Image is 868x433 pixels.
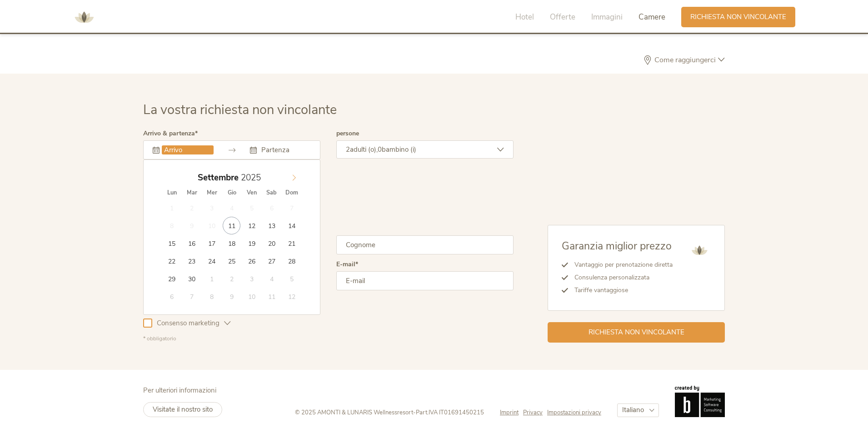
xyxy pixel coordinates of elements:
[639,12,665,22] span: Camere
[203,217,220,234] span: Settembre 10, 2025
[243,288,260,305] span: Ottobre 10, 2025
[336,235,514,254] input: Cognome
[263,199,280,217] span: Settembre 6, 2025
[688,239,711,262] img: AMONTI & LUNARIS Wellnessresort
[162,145,214,154] input: Arrivo
[500,408,519,417] span: Imprint
[143,402,222,417] a: Visitate il nostro sito
[203,234,220,252] span: Settembre 17, 2025
[589,328,684,337] span: Richiesta non vincolante
[239,172,269,184] input: Year
[162,190,182,196] span: Lun
[550,12,575,22] span: Offerte
[652,56,718,64] span: Come raggiungerci
[183,252,201,270] span: Settembre 23, 2025
[568,259,673,271] li: Vantaggio per prenotazione diretta
[143,101,337,119] span: La vostra richiesta non vincolante
[163,217,181,234] span: Settembre 8, 2025
[263,252,280,270] span: Settembre 27, 2025
[243,199,260,217] span: Settembre 5, 2025
[243,252,260,270] span: Settembre 26, 2025
[183,234,201,252] span: Settembre 16, 2025
[568,284,673,297] li: Tariffe vantaggiose
[515,12,534,22] span: Hotel
[547,408,601,417] a: Impostazioni privacy
[263,234,280,252] span: Settembre 20, 2025
[263,288,280,305] span: Ottobre 11, 2025
[143,386,216,395] span: Per ulteriori informazioni
[183,217,201,234] span: Settembre 9, 2025
[203,270,220,288] span: Ottobre 1, 2025
[283,270,300,288] span: Ottobre 5, 2025
[182,190,202,196] span: Mar
[500,408,523,417] a: Imprint
[152,319,224,328] span: Consenso marketing
[243,217,260,234] span: Settembre 12, 2025
[198,174,239,182] span: Settembre
[163,270,181,288] span: Settembre 29, 2025
[263,270,280,288] span: Ottobre 4, 2025
[283,234,300,252] span: Settembre 21, 2025
[413,408,416,417] span: -
[223,199,240,217] span: Settembre 4, 2025
[336,261,358,268] label: E-mail
[243,270,260,288] span: Ottobre 3, 2025
[243,234,260,252] span: Settembre 19, 2025
[203,199,220,217] span: Settembre 3, 2025
[163,199,181,217] span: Settembre 1, 2025
[283,199,300,217] span: Settembre 7, 2025
[295,408,413,417] span: © 2025 AMONTI & LUNARIS Wellnessresort
[70,14,98,20] a: AMONTI & LUNARIS Wellnessresort
[163,288,181,305] span: Ottobre 6, 2025
[163,252,181,270] span: Settembre 22, 2025
[259,145,311,154] input: Partenza
[183,270,201,288] span: Settembre 30, 2025
[336,130,359,137] label: persone
[143,130,198,137] label: Arrivo & partenza
[690,12,786,22] span: Richiesta non vincolante
[223,217,240,234] span: Settembre 11, 2025
[163,234,181,252] span: Settembre 15, 2025
[346,145,350,154] span: 2
[378,145,382,154] span: 0
[416,408,484,417] span: Part.IVA IT01691450215
[262,190,282,196] span: Sab
[382,145,416,154] span: bambino (i)
[562,239,672,253] span: Garanzia miglior prezzo
[283,288,300,305] span: Ottobre 12, 2025
[202,190,222,196] span: Mer
[153,405,213,414] span: Visitate il nostro sito
[223,288,240,305] span: Ottobre 9, 2025
[523,408,543,417] span: Privacy
[523,408,547,417] a: Privacy
[282,190,302,196] span: Dom
[223,252,240,270] span: Settembre 25, 2025
[203,288,220,305] span: Ottobre 8, 2025
[222,190,242,196] span: Gio
[143,335,514,343] div: * obbligatorio
[223,270,240,288] span: Ottobre 2, 2025
[591,12,623,22] span: Immagini
[350,145,378,154] span: adulti (o),
[242,190,262,196] span: Ven
[675,386,725,417] img: Brandnamic GmbH | Leading Hospitality Solutions
[336,271,514,290] input: E-mail
[283,252,300,270] span: Settembre 28, 2025
[568,271,673,284] li: Consulenza personalizzata
[263,217,280,234] span: Settembre 13, 2025
[183,199,201,217] span: Settembre 2, 2025
[203,252,220,270] span: Settembre 24, 2025
[183,288,201,305] span: Ottobre 7, 2025
[70,4,98,31] img: AMONTI & LUNARIS Wellnessresort
[223,234,240,252] span: Settembre 18, 2025
[283,217,300,234] span: Settembre 14, 2025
